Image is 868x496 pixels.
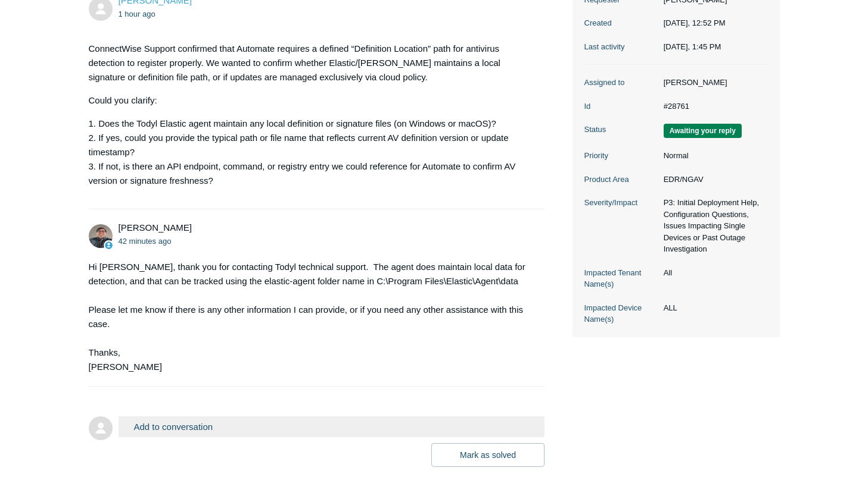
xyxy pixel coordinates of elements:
[584,101,658,112] dt: Id
[658,77,768,89] dd: [PERSON_NAME]
[584,197,658,209] dt: Severity/Impact
[658,267,768,279] dd: All
[89,117,533,188] p: 1. Does the Todyl Elastic agent maintain any local definition or signature files (on Windows or m...
[584,124,658,136] dt: Status
[119,10,155,18] time: 10/07/2025, 12:52
[658,302,768,314] dd: ALL
[119,222,192,233] span: Matt Robinson
[431,443,545,467] button: Mark as solved
[584,77,658,89] dt: Assigned to
[658,174,768,186] dd: EDR/NGAV
[584,174,658,186] dt: Product Area
[584,41,658,53] dt: Last activity
[89,93,533,108] p: Could you clarify:
[584,302,658,325] dt: Impacted Device Name(s)
[664,42,721,51] time: 10/07/2025, 13:45
[89,42,533,84] p: ConnectWise Support confirmed that Automate requires a defined “Definition Location” path for ant...
[119,237,172,246] time: 10/07/2025, 13:45
[658,101,768,112] dd: #28761
[658,150,768,162] dd: Normal
[658,197,768,255] dd: P3: Initial Deployment Help, Configuration Questions, Issues Impacting Single Devices or Past Out...
[664,124,742,138] span: We are waiting for you to respond
[664,18,726,27] time: 10/07/2025, 12:52
[89,260,533,374] div: Hi [PERSON_NAME], thank you for contacting Todyl technical support. The agent does maintain local...
[584,17,658,29] dt: Created
[584,267,658,290] dt: Impacted Tenant Name(s)
[119,416,545,437] button: Add to conversation
[584,150,658,162] dt: Priority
